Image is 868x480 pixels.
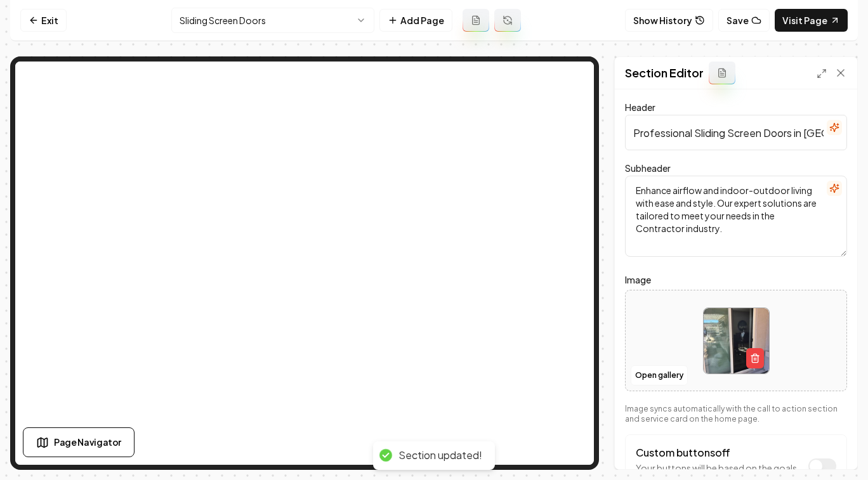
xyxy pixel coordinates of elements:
p: Image syncs automatically with the call to action section and service card on the home page. [625,404,847,424]
label: Header [625,101,655,113]
label: Image [625,272,847,287]
a: Visit Page [775,9,848,32]
span: Page Navigator [54,436,121,449]
a: Exit [20,9,67,32]
label: Custom buttons off [636,446,730,459]
button: Add admin page prompt [463,9,489,32]
img: image [704,308,769,373]
button: Add admin section prompt [709,62,735,84]
div: Section updated! [398,449,482,462]
button: Open gallery [631,365,688,386]
button: Add Page [379,9,452,32]
button: Page Navigator [23,427,135,457]
button: Regenerate page [494,9,521,32]
button: Save [718,9,770,32]
button: Show History [625,9,713,32]
label: Subheader [625,162,671,174]
h2: Section Editor [625,64,704,82]
input: Header [625,115,847,150]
